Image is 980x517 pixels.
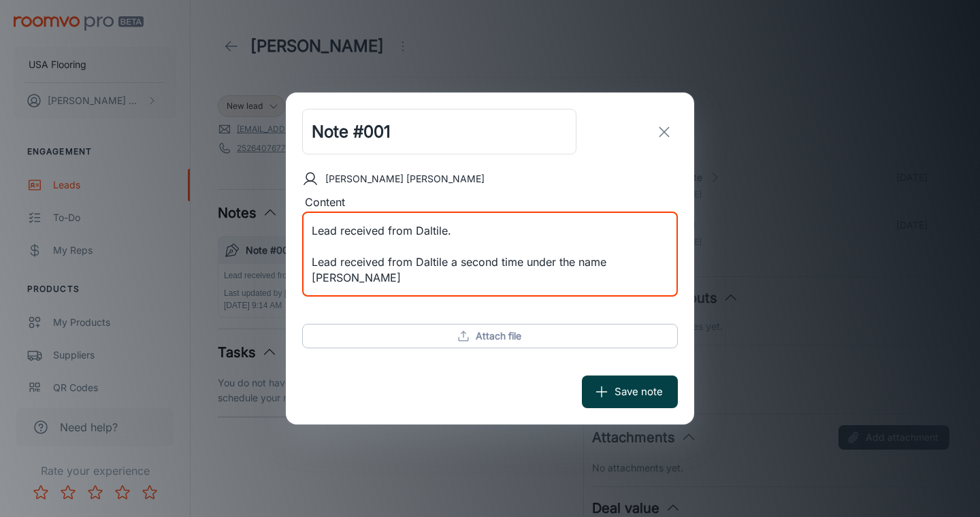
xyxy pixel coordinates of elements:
button: Save note [582,376,678,408]
div: Content [302,194,678,212]
input: Title [302,109,576,155]
button: Attach file [302,324,678,348]
textarea: Lead received from Daltile. Lead received from Daltile a second time under the name [PERSON_NAME] [312,223,668,286]
p: [PERSON_NAME] [PERSON_NAME] [325,171,485,186]
button: exit [651,118,678,146]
